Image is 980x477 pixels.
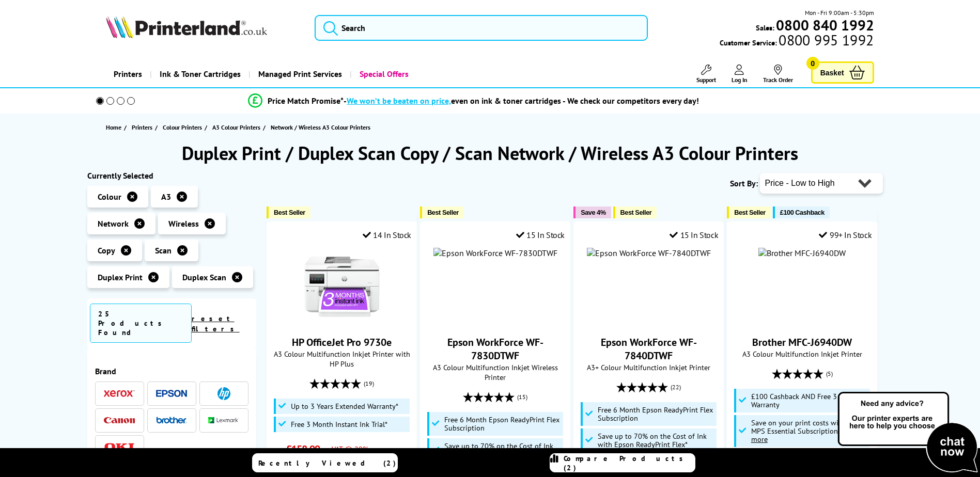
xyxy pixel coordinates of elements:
span: 0800 995 1992 [777,35,874,45]
span: Duplex Print [98,272,143,282]
span: Ink & Toner Cartridges [160,61,241,87]
div: 99+ In Stock [819,230,872,240]
a: Xerox [104,387,135,400]
span: Save up to 70% on the Cost of Ink with Epson ReadyPrint Flex* [598,432,714,449]
span: Price Match Promise* [268,96,344,106]
span: Support [696,76,716,84]
span: Best Seller [274,209,305,216]
img: Epson [156,390,187,397]
span: Compare Products (2) [564,454,695,472]
span: £158.99 [286,442,320,456]
img: Lexmark [208,417,239,423]
a: Epson WorkForce WF-7840DTWF [601,336,697,362]
span: Copy [98,245,115,256]
b: 0800 840 1992 [776,15,874,35]
span: ex VAT @ 20% [322,444,368,454]
span: Free 6 Month Epson ReadyPrint Flex Subscription [444,416,561,432]
span: Free 3 Month Instant Ink Trial* [291,420,387,428]
span: 0 [806,57,819,70]
a: OKI [104,441,135,454]
input: Search [315,15,648,41]
a: Compare Products (2) [550,453,695,472]
button: Best Seller [420,206,464,218]
span: Network [98,218,129,229]
a: HP [208,387,239,400]
button: Best Seller [267,206,310,218]
span: We won’t be beaten on price, [347,96,451,106]
span: Up to 3 Years Extended Warranty* [291,402,398,410]
a: Support [696,65,716,84]
a: Managed Print Services [248,61,350,87]
a: Epson WorkForce WF-7830DTWF [447,336,543,362]
span: Network / Wireless A3 Colour Printers [271,123,370,131]
a: Printers [132,122,155,133]
a: Brother [156,414,187,427]
span: Customer Service: [720,35,874,47]
button: £100 Cashback [773,206,830,218]
span: Save up to 70% on the Cost of Ink with Epson ReadyPrint Flex* [444,442,561,458]
span: Save 4% [581,209,605,216]
span: (5) [826,364,833,384]
u: view more [751,426,853,444]
a: 0800 840 1992 [774,20,874,30]
img: Brother MFC-J6940DW [758,248,846,258]
img: HP OfficeJet Pro 9730e [303,248,381,325]
a: Printers [106,61,150,87]
span: Recently Viewed (2) [258,458,396,468]
img: Printerland Logo [106,15,267,38]
a: Brother MFC-J6940DW [752,336,852,349]
img: Brother [156,417,187,424]
span: Log In [732,76,748,84]
img: Epson WorkForce WF-7840DTWF [587,248,711,258]
span: A3 Colour Multifunction Inkjet Printer with HP Plus [272,349,411,369]
div: - even on ink & toner cartridges - We check our competitors every day! [344,96,699,106]
a: HP OfficeJet Pro 9730e [303,317,381,327]
span: Best Seller [734,209,766,216]
span: A3 Colour Multifunction Inkjet Printer [733,349,872,359]
span: Basket [820,66,844,79]
a: Basket 0 [811,61,874,84]
a: Home [106,122,124,133]
span: A3+ Colour Multifunction Inkjet Printer [579,362,718,372]
span: 25 Products Found [90,304,192,343]
a: Printerland Logo [106,15,302,40]
span: £100 Cashback AND Free 3 Year Warranty [751,392,868,409]
a: Track Order [763,65,793,84]
span: Sort By: [730,178,758,188]
li: modal_Promise [82,92,866,110]
span: Wireless [168,218,199,229]
a: Canon [104,414,135,427]
span: Free 6 Month Epson ReadyPrint Flex Subscription [598,406,714,422]
span: Scan [155,245,172,256]
img: Epson WorkForce WF-7830DTWF [433,248,557,258]
a: Colour Printers [163,122,205,133]
span: A3 Colour Printers [212,122,260,133]
div: 14 In Stock [363,230,411,240]
span: (19) [364,374,374,393]
a: A3 Colour Printers [212,122,263,133]
span: Brand [95,366,249,376]
img: Open Live Chat window [835,390,980,475]
button: Best Seller [613,206,657,218]
span: (22) [671,377,681,397]
span: Colour Printers [163,122,202,133]
span: Sales: [756,23,774,33]
a: reset filters [192,314,240,333]
a: Ink & Toner Cartridges [150,61,248,87]
a: Lexmark [208,414,239,427]
span: Best Seller [620,209,652,216]
div: Currently Selected [87,170,257,181]
h1: Duplex Print / Duplex Scan Copy / Scan Network / Wireless A3 Colour Printers [87,141,893,165]
button: Best Seller [727,206,771,218]
img: Xerox [104,390,135,397]
img: Canon [104,417,135,424]
span: Save on your print costs with an MPS Essential Subscription [751,418,855,444]
img: OKI [104,443,135,452]
div: 15 In Stock [516,230,565,240]
a: HP OfficeJet Pro 9730e [292,336,392,349]
span: Best Seller [427,209,459,216]
span: Printers [132,122,152,133]
span: A3 [161,192,171,202]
